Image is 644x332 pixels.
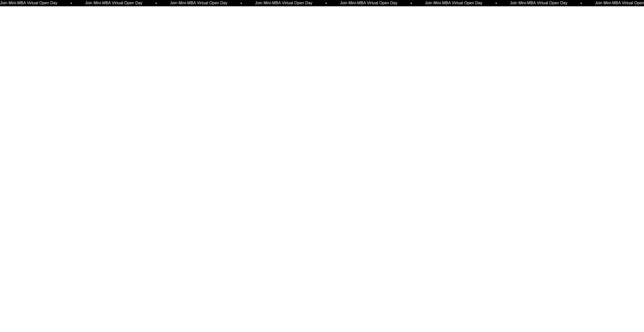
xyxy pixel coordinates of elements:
[326,1,327,5] span: •
[70,1,72,5] span: •
[410,1,412,5] span: •
[155,1,157,5] span: •
[495,1,497,5] span: •
[240,1,242,5] span: •
[580,1,582,5] span: •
